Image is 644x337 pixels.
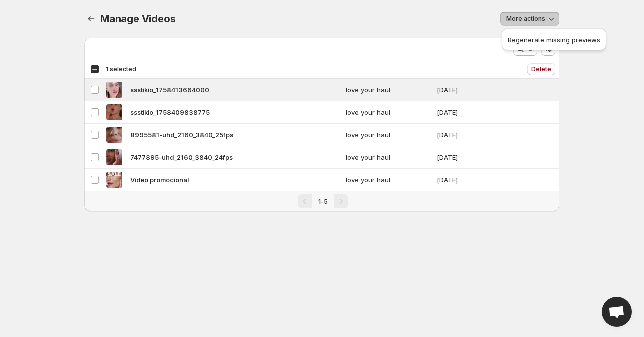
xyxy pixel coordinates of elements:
[346,130,431,140] span: love your haul
[130,130,233,140] span: 8995581-uhd_2160_3840_25fps
[106,104,122,120] img: ssstikio_1758409838775
[130,175,189,185] span: Video promocional
[346,175,431,185] span: love your haul
[434,146,508,169] td: [DATE]
[527,63,555,75] button: Delete
[106,65,136,73] span: 1 selected
[346,152,431,162] span: love your haul
[318,198,328,205] span: 1-5
[130,85,209,95] span: ssstikio_1758413664000
[84,12,98,26] button: Manage Videos
[346,107,431,117] span: love your haul
[106,172,122,188] img: Video promocional
[130,152,233,162] span: 7477895-uhd_2160_3840_24fps
[130,107,210,117] span: ssstikio_1758409838775
[106,82,122,98] img: ssstikio_1758413664000
[106,127,122,143] img: 8995581-uhd_2160_3840_25fps
[434,169,508,191] td: [DATE]
[434,101,508,124] td: [DATE]
[84,191,559,211] nav: Pagination
[506,15,545,23] span: More actions
[106,149,122,165] img: 7477895-uhd_2160_3840_24fps
[505,31,603,47] button: Regenerate missing previews
[100,13,175,25] span: Manage Videos
[500,12,559,26] button: More actions
[434,124,508,146] td: [DATE]
[602,297,632,327] div: Open chat
[531,65,551,73] span: Delete
[508,36,600,44] span: Regenerate missing previews
[434,79,508,101] td: [DATE]
[346,85,431,95] span: love your haul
